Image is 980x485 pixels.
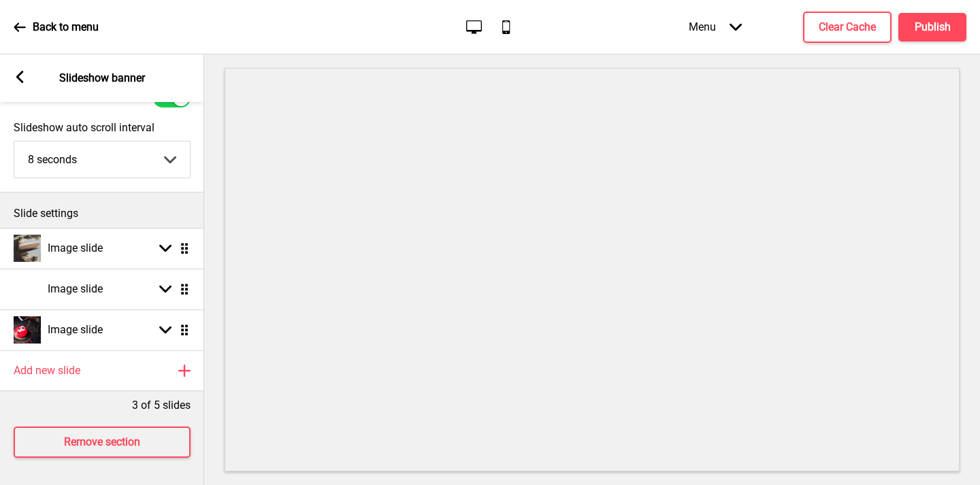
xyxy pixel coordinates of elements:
[14,363,80,378] h4: Add new slide
[14,121,191,134] label: Slideshow auto scroll interval
[33,20,99,35] p: Back to menu
[675,7,755,47] div: Menu
[59,71,145,86] p: Slideshow banner
[48,241,103,256] h4: Image slide
[898,13,966,41] button: Publish
[48,322,103,337] h4: Image slide
[14,427,191,458] button: Remove section
[819,20,876,35] h4: Clear Cache
[14,9,99,46] a: Back to menu
[14,206,191,221] p: Slide settings
[803,12,892,43] button: Clear Cache
[64,435,140,450] h4: Remove section
[915,20,951,35] h4: Publish
[48,282,103,297] h4: Image slide
[132,398,191,413] p: 3 of 5 slides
